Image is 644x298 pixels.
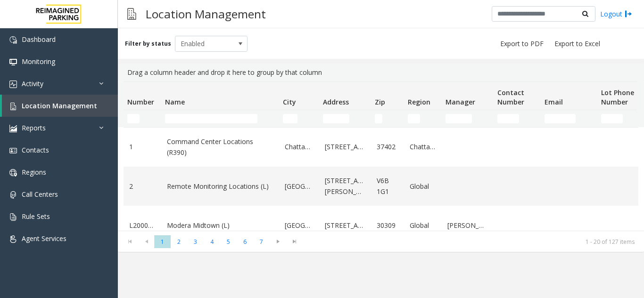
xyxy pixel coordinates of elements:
[125,40,171,48] label: Filter by status
[9,36,17,44] img: 'icon'
[165,97,185,106] span: Name
[500,39,544,48] span: Export to PDF
[408,97,430,106] span: Region
[283,97,296,106] span: City
[127,114,140,123] input: Number Filter
[9,213,17,221] img: 'icon'
[410,142,436,152] a: Chattanooga
[237,235,253,248] span: Page 6
[22,190,58,199] span: Call Centers
[554,39,600,48] span: Export to Excel
[9,81,17,88] img: 'icon'
[446,97,475,106] span: Manager
[270,235,286,248] span: Go to the next page
[308,238,635,246] kendo-pager-info: 1 - 20 of 127 items
[325,142,365,152] a: [STREET_ADDRESS]
[118,81,644,231] div: Data table
[497,88,524,106] span: Contact Number
[22,212,50,221] span: Rule Sets
[288,238,301,245] span: Go to the last page
[127,2,136,25] img: pageIcon
[285,220,314,231] a: [GEOGRAPHIC_DATA]
[9,103,17,110] img: 'icon'
[375,97,385,106] span: Zip
[323,114,349,123] input: Address Filter
[375,114,382,123] input: Zip Filter
[9,125,17,132] img: 'icon'
[22,35,56,44] span: Dashboard
[124,64,638,81] div: Drag a column header and drop it here to group by that column
[141,2,271,25] h3: Location Management
[127,97,154,106] span: Number
[551,37,604,50] button: Export to Excel
[410,181,436,192] a: Global
[541,110,597,127] td: Email Filter
[494,110,541,127] td: Contact Number Filter
[497,114,519,123] input: Contact Number Filter
[253,235,270,248] span: Page 7
[545,114,576,123] input: Email Filter
[377,220,398,231] a: 30309
[167,181,273,192] a: Remote Monitoring Locations (L)
[22,57,55,66] span: Monitoring
[165,114,257,123] input: Name Filter
[447,220,488,231] a: [PERSON_NAME]
[129,220,156,231] a: L20000500
[496,37,547,50] button: Export to PDF
[22,79,43,88] span: Activity
[9,58,17,66] img: 'icon'
[283,114,297,123] input: City Filter
[285,181,314,192] a: [GEOGRAPHIC_DATA]
[9,191,17,199] img: 'icon'
[22,101,97,110] span: Location Management
[325,176,365,197] a: [STREET_ADDRESS][PERSON_NAME]
[175,36,233,51] span: Enabled
[545,97,563,106] span: Email
[9,169,17,177] img: 'icon'
[377,142,398,152] a: 37402
[377,176,398,197] a: V6B 1G1
[22,123,46,132] span: Reports
[319,110,371,127] td: Address Filter
[600,9,632,19] a: Logout
[9,235,17,243] img: 'icon'
[2,95,118,117] a: Location Management
[446,114,472,123] input: Manager Filter
[601,114,623,123] input: Lot Phone Number Filter
[408,114,420,123] input: Region Filter
[220,235,237,248] span: Page 5
[285,142,314,152] a: Chattanooga
[9,147,17,154] img: 'icon'
[167,220,273,231] a: Modera Midtown (L)
[204,235,220,248] span: Page 4
[129,142,156,152] a: 1
[272,238,284,245] span: Go to the next page
[171,235,187,248] span: Page 2
[442,110,494,127] td: Manager Filter
[323,97,349,106] span: Address
[22,234,66,243] span: Agent Services
[22,145,49,154] span: Contacts
[286,235,303,248] span: Go to the last page
[410,220,436,231] a: Global
[129,181,156,192] a: 2
[279,110,319,127] td: City Filter
[625,9,632,19] img: logout
[187,235,204,248] span: Page 3
[371,110,404,127] td: Zip Filter
[124,110,161,127] td: Number Filter
[161,110,279,127] td: Name Filter
[167,137,273,158] a: Command Center Locations (R390)
[325,220,365,231] a: [STREET_ADDRESS]
[154,235,171,248] span: Page 1
[404,110,442,127] td: Region Filter
[22,168,46,177] span: Regions
[601,88,634,106] span: Lot Phone Number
